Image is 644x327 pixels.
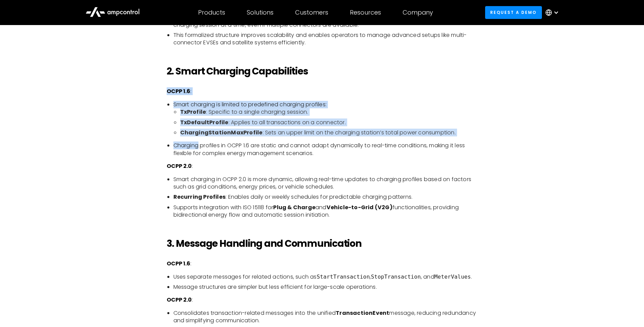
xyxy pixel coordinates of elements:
[273,203,315,211] strong: Plug & Charge
[180,118,229,126] strong: TxDefaultProfile
[247,9,273,16] div: Solutions
[173,273,478,281] li: Uses separate messages for related actions, such as , , and .
[434,274,471,280] code: MeterValues
[167,87,190,95] strong: OCPP 1.6
[180,108,206,116] strong: TxProfile
[350,9,381,16] div: Resources
[295,9,328,16] div: Customers
[180,119,478,126] li: : Applies to all transactions on a connector.
[167,88,478,95] p: :
[167,162,192,170] strong: OCPP 2.0
[167,162,478,170] p: :
[403,9,433,16] div: Company
[327,203,392,211] strong: Vehicle-to-Grid (V2G)
[173,193,226,201] strong: Recurring Profiles
[198,9,225,16] div: Products
[173,204,478,219] li: Supports integration with ISO 15118 for and functionalities, providing bidirectional energy flow ...
[167,65,308,78] strong: 2. Smart Charging Capabilities
[167,260,478,267] p: :
[167,260,190,267] strong: OCPP 1.6
[173,176,478,191] li: Smart charging in OCPP 2.0 is more dynamic, allowing real-time updates to charging profiles based...
[173,283,478,291] li: Message structures are simpler but less efficient for large-scale operations.
[317,274,370,280] code: StartTransaction
[485,6,542,19] a: Request a demo
[173,309,478,325] li: Consolidates transaction-related messages into the unified message, reducing redundancy and simpl...
[336,309,389,317] strong: TransactionEvent
[371,274,421,280] code: StopTransaction
[173,101,478,137] li: Smart charging is limited to predefined charging profiles:
[167,237,362,250] strong: 3. Message Handling and Communication
[167,296,478,304] p: :
[180,129,478,136] li: : Sets an upper limit on the charging station’s total power consumption.
[173,193,478,201] li: : Enables daily or weekly schedules for predictable charging patterns.
[173,31,478,47] li: This formalized structure improves scalability and enables operators to manage advanced setups li...
[173,142,478,157] li: Charging profiles in OCPP 1.6 are static and cannot adapt dynamically to real-time conditions, ma...
[180,129,263,136] strong: ChargingStationMaxProfile
[180,108,478,116] li: : Specific to a single charging session.
[167,296,192,304] strong: OCPP 2.0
